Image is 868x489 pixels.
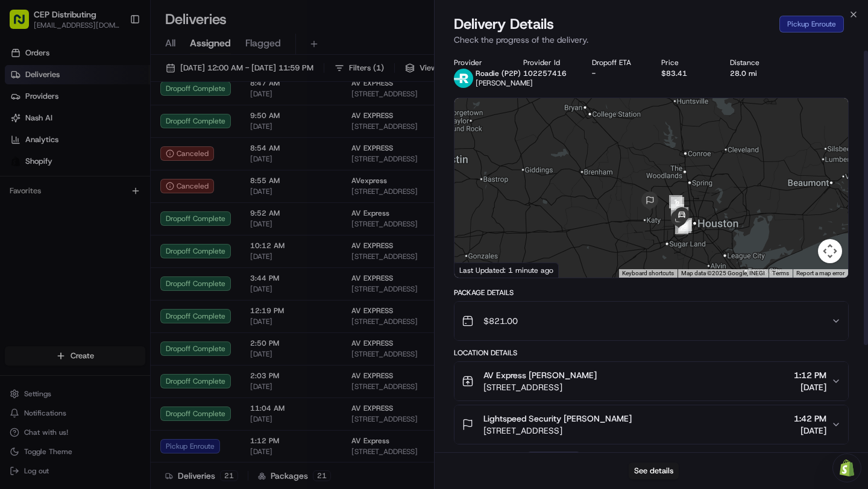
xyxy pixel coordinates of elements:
[85,298,146,308] a: Powered byPylon
[622,269,674,278] button: Keyboard shortcuts
[37,187,98,196] span: [PERSON_NAME]
[100,187,104,196] span: •
[730,69,780,78] div: 28.0 mi
[12,208,31,227] img: Dennis Smirnov
[454,263,559,278] div: Last Updated: 1 minute ago
[476,78,533,88] span: [PERSON_NAME]
[483,413,632,425] span: Lightspeed Security [PERSON_NAME]
[12,115,34,137] img: 1736555255976-a54dd68f-1ca7-489b-9aae-adbdc363a1c4
[454,14,554,34] span: Delivery Details
[107,187,131,196] span: [DATE]
[454,58,504,67] div: Provider
[205,119,219,133] button: Start new chat
[458,262,497,278] img: Google
[675,221,688,234] div: 7
[25,115,47,137] img: 8571987876998_91fb9ceb93ad5c398215_72.jpg
[12,12,36,36] img: Nash
[592,69,642,78] div: -
[669,195,682,208] div: 1
[592,58,642,67] div: Dropoff ETA
[24,269,92,281] span: Knowledge Base
[454,288,849,297] div: Package Details
[818,239,842,263] button: Map camera controls
[97,264,198,286] a: 💻API Documentation
[629,463,679,479] button: See details
[661,58,711,67] div: Price
[454,302,848,340] button: $821.00
[120,299,146,308] span: Pylon
[523,58,573,67] div: Provider Id
[523,69,567,78] button: 102257416
[114,269,193,281] span: API Documentation
[796,270,844,276] a: Report a map error
[454,34,849,46] p: Check the progress of the delivery.
[54,127,166,137] div: We're available if you need us!
[681,270,765,276] span: Map data ©2025 Google, INEGI
[454,348,849,358] div: Location Details
[483,381,597,393] span: [STREET_ADDRESS]
[102,270,112,280] div: 💻
[794,381,826,393] span: [DATE]
[476,69,521,78] span: Roadie (P2P)
[454,405,848,444] button: Lightspeed Security [PERSON_NAME][STREET_ADDRESS]1:42 PM[DATE]
[24,187,34,197] img: 1736555255976-a54dd68f-1ca7-489b-9aae-adbdc363a1c4
[454,69,473,88] img: roadie-logo-v2.jpg
[454,362,848,400] button: AV Express [PERSON_NAME][STREET_ADDRESS]1:12 PM[DATE]
[671,197,684,210] div: 2
[794,369,826,381] span: 1:12 PM
[527,452,580,466] button: Add Event
[12,157,81,166] div: Past conversations
[458,262,497,278] a: Open this area in Google Maps (opens a new window)
[54,115,198,127] div: Start new chat
[661,69,711,78] div: $83.41
[794,413,826,425] span: 1:42 PM
[483,369,597,381] span: AV Express [PERSON_NAME]
[12,175,31,195] img: Grace Nketiah
[483,425,632,437] span: [STREET_ADDRESS]
[31,78,199,90] input: Clear
[794,425,826,437] span: [DATE]
[7,264,97,286] a: 📗Knowledge Base
[100,219,104,229] span: •
[37,219,98,229] span: [PERSON_NAME]
[730,58,780,67] div: Distance
[107,219,131,229] span: [DATE]
[187,154,219,169] button: See all
[483,315,518,327] span: $821.00
[772,270,789,276] a: Terms (opens in new tab)
[12,270,22,280] div: 📗
[12,48,219,67] p: Welcome 👋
